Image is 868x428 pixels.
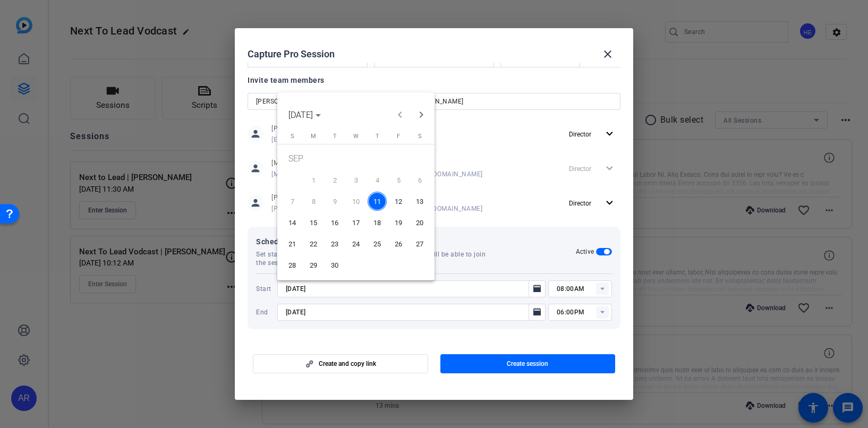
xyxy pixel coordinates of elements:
button: September 29, 2025 [303,254,324,276]
button: September 26, 2025 [388,233,409,254]
span: F [397,133,400,140]
span: 17 [346,213,365,232]
span: S [418,133,422,140]
span: 10 [346,192,365,211]
button: September 9, 2025 [324,191,345,212]
button: Choose month and year [284,105,325,124]
span: 23 [325,234,344,253]
span: M [311,133,316,140]
span: T [376,133,379,140]
span: 13 [410,192,429,211]
button: September 3, 2025 [345,169,367,191]
button: September 14, 2025 [282,212,303,233]
span: 12 [389,192,408,211]
button: September 24, 2025 [345,233,367,254]
button: September 17, 2025 [345,212,367,233]
span: 21 [283,234,302,253]
button: September 21, 2025 [282,233,303,254]
button: September 2, 2025 [324,169,345,191]
button: September 12, 2025 [388,191,409,212]
button: Next month [411,104,432,125]
span: 30 [325,255,344,275]
button: September 22, 2025 [303,233,324,254]
span: 5 [389,170,408,190]
span: 25 [368,234,387,253]
span: 26 [389,234,408,253]
span: 6 [410,170,429,190]
span: 29 [304,255,323,275]
span: W [353,133,359,140]
td: SEP [282,148,430,169]
button: September 19, 2025 [388,212,409,233]
span: 9 [325,192,344,211]
span: 18 [368,213,387,232]
span: 28 [283,255,302,275]
span: 16 [325,213,344,232]
button: September 15, 2025 [303,212,324,233]
span: 24 [346,234,365,253]
button: September 11, 2025 [367,191,388,212]
button: September 5, 2025 [388,169,409,191]
button: September 25, 2025 [367,233,388,254]
span: 3 [346,170,365,190]
button: September 20, 2025 [409,212,430,233]
span: 1 [304,170,323,190]
button: September 10, 2025 [345,191,367,212]
span: T [333,133,337,140]
span: 27 [410,234,429,253]
span: 7 [283,192,302,211]
span: 20 [410,213,429,232]
button: September 13, 2025 [409,191,430,212]
span: 19 [389,213,408,232]
button: September 30, 2025 [324,254,345,276]
span: [DATE] [288,110,313,120]
button: September 23, 2025 [324,233,345,254]
button: September 6, 2025 [409,169,430,191]
button: September 4, 2025 [367,169,388,191]
button: September 27, 2025 [409,233,430,254]
span: 4 [368,170,387,190]
span: 14 [283,213,302,232]
span: 22 [304,234,323,253]
button: September 7, 2025 [282,191,303,212]
button: September 1, 2025 [303,169,324,191]
button: September 16, 2025 [324,212,345,233]
span: 15 [304,213,323,232]
span: 8 [304,192,323,211]
button: September 8, 2025 [303,191,324,212]
span: S [291,133,294,140]
button: September 18, 2025 [367,212,388,233]
span: 2 [325,170,344,190]
button: September 28, 2025 [282,254,303,276]
span: 11 [368,192,387,211]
